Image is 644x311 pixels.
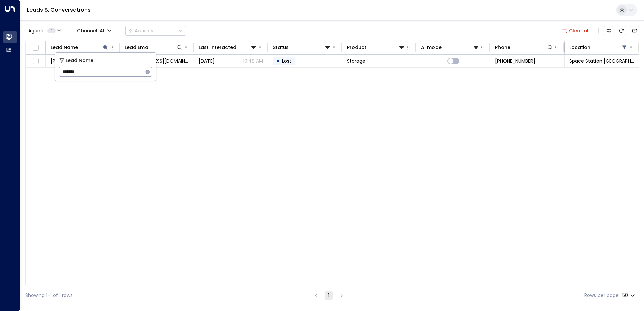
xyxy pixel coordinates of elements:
[47,28,56,33] span: 1
[51,43,78,51] div: Lead Name
[569,43,590,51] div: Location
[273,43,289,51] div: Status
[325,291,333,300] button: page 1
[243,58,263,64] p: 10:48 AM
[282,58,291,64] span: Lost
[604,26,613,35] button: Customize
[495,58,535,64] span: +447875387818
[25,292,73,299] div: Showing 1-1 of 1 rows
[199,43,257,51] div: Last Interacted
[421,43,479,51] div: AI mode
[125,58,189,64] span: antoniag1908@gmail.com
[622,290,636,300] div: 50
[199,43,236,51] div: Last Interacted
[495,43,553,51] div: Phone
[273,43,331,51] div: Status
[74,26,114,35] button: Channel:All
[559,26,593,35] button: Clear all
[27,6,91,14] a: Leads & Conversations
[128,28,153,34] div: Actions
[421,43,442,51] div: AI mode
[276,55,280,67] div: •
[569,43,628,51] div: Location
[31,44,40,52] span: Toggle select all
[25,26,63,35] button: Agents1
[347,43,405,51] div: Product
[312,291,346,300] nav: pagination navigation
[569,58,634,64] span: Space Station Doncaster
[125,43,151,51] div: Lead Email
[66,57,93,64] span: Lead Name
[617,26,626,35] span: Refresh
[584,292,620,299] label: Rows per page:
[74,26,114,35] span: Channel:
[28,28,45,33] span: Agents
[31,57,40,65] span: Toggle select row
[100,28,106,33] span: All
[125,26,186,36] div: Button group with a nested menu
[495,43,510,51] div: Phone
[630,26,639,35] button: Archived Leads
[125,43,183,51] div: Lead Email
[347,58,365,64] span: Storage
[347,43,366,51] div: Product
[199,58,215,64] span: Oct 10, 2025
[125,26,186,36] button: Actions
[51,58,88,64] span: Antonia Messham
[51,43,109,51] div: Lead Name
